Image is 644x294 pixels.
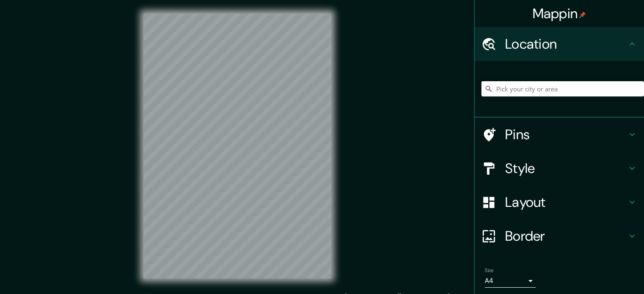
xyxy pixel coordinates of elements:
[475,219,644,253] div: Border
[485,274,536,288] div: A4
[481,81,644,96] input: Pick your city or area
[475,118,644,151] div: Pins
[485,267,494,274] label: Size
[505,194,627,211] h4: Layout
[569,261,635,285] iframe: Help widget launcher
[475,185,644,219] div: Layout
[144,14,331,278] canvas: Map
[579,11,586,18] img: pin-icon.png
[475,27,644,61] div: Location
[505,228,627,245] h4: Border
[475,151,644,185] div: Style
[533,5,586,22] h4: Mappin
[505,160,627,177] h4: Style
[505,126,627,143] h4: Pins
[505,36,627,52] h4: Location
